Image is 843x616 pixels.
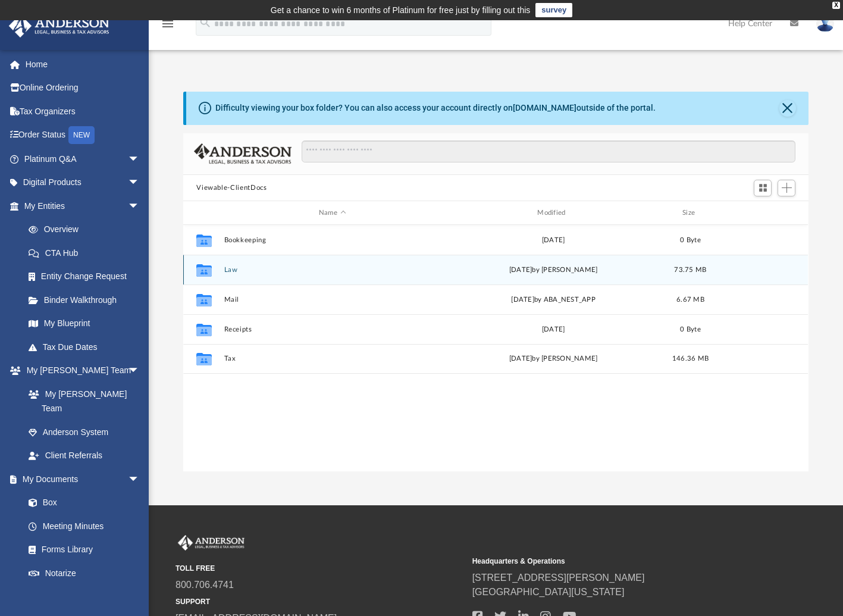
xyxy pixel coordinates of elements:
[681,237,701,243] span: 0 Byte
[17,444,152,468] a: Client Referrals
[199,16,212,29] i: search
[754,180,772,196] button: Switch to Grid View
[446,235,662,246] div: [DATE]
[535,3,572,17] a: survey
[681,326,701,333] span: 0 Byte
[816,15,834,32] img: User Pic
[445,208,662,218] div: Modified
[8,52,158,76] a: Home
[176,596,464,607] small: SUPPORT
[8,99,158,123] a: Tax Organizers
[8,123,158,148] a: Order StatusNEW
[224,208,440,218] div: Name
[224,236,440,244] button: Bookkeeping
[446,295,662,305] div: [DATE] by ABA_NEST_APP
[189,208,218,218] div: id
[832,2,840,9] div: close
[224,355,440,363] button: Tax
[8,76,158,100] a: Online Ordering
[17,312,152,336] a: My Blueprint
[128,147,152,171] span: arrow_drop_down
[8,171,158,195] a: Digital Productsarrow_drop_down
[17,420,152,444] a: Anderson System
[17,241,158,265] a: CTA Hub
[472,587,625,597] a: [GEOGRAPHIC_DATA][US_STATE]
[472,573,645,583] a: [STREET_ADDRESS][PERSON_NAME]
[17,491,146,515] a: Box
[161,23,175,31] a: menu
[176,580,234,590] a: 800.706.4741
[17,538,146,562] a: Forms Library
[446,354,662,364] div: [DATE] by [PERSON_NAME]
[302,140,795,163] input: Search files and folders
[8,359,152,383] a: My [PERSON_NAME] Teamarrow_drop_down
[513,103,576,112] a: [DOMAIN_NAME]
[224,266,440,274] button: Law
[17,265,158,289] a: Entity Change Request
[176,563,464,574] small: TOLL FREE
[17,218,158,242] a: Overview
[676,296,704,303] span: 6.67 MB
[161,17,175,31] i: menu
[196,183,267,193] button: Viewable-ClientDocs
[215,102,656,114] div: Difficulty viewing your box folder? You can also access your account directly on outside of the p...
[8,194,158,218] a: My Entitiesarrow_drop_down
[17,382,146,420] a: My [PERSON_NAME] Team
[224,296,440,304] button: Mail
[68,126,95,144] div: NEW
[183,225,808,471] div: grid
[8,147,158,171] a: Platinum Q&Aarrow_drop_down
[224,326,440,333] button: Receipts
[5,14,113,37] img: Anderson Advisors Platinum Portal
[128,171,152,195] span: arrow_drop_down
[778,180,795,196] button: Add
[672,355,709,362] span: 146.36 MB
[446,324,662,335] div: [DATE]
[128,359,152,383] span: arrow_drop_down
[720,208,803,218] div: id
[472,556,761,567] small: Headquarters & Operations
[17,561,152,585] a: Notarize
[128,467,152,492] span: arrow_drop_down
[176,535,247,551] img: Anderson Advisors Platinum Portal
[128,194,152,218] span: arrow_drop_down
[667,208,714,218] div: Size
[17,288,158,312] a: Binder Walkthrough
[675,267,707,273] span: 73.75 MB
[8,467,152,491] a: My Documentsarrow_drop_down
[271,3,531,17] div: Get a chance to win 6 months of Platinum for free just by filling out this
[446,265,662,276] div: [DATE] by [PERSON_NAME]
[779,100,796,117] button: Close
[17,514,152,538] a: Meeting Minutes
[17,335,158,359] a: Tax Due Dates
